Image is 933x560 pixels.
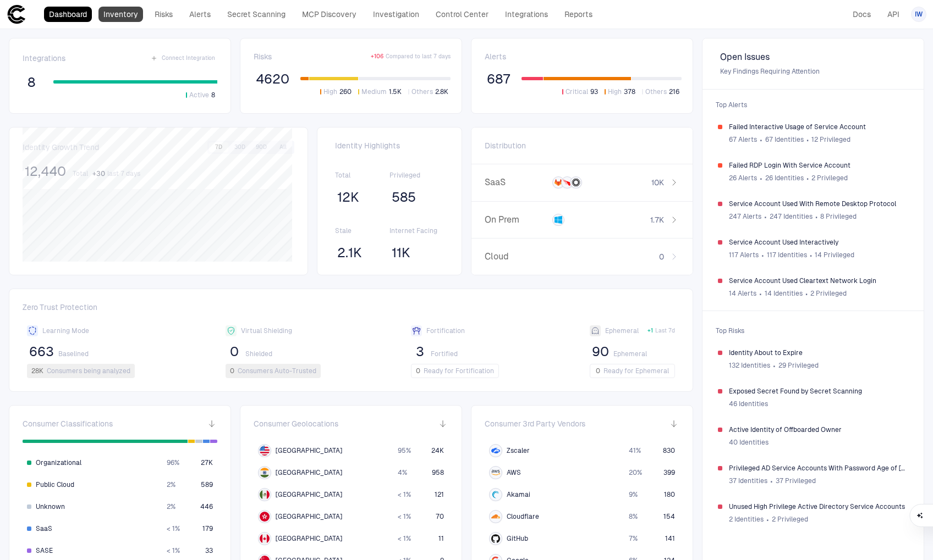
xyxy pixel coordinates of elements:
[820,212,857,221] span: 8 Privileged
[36,524,52,533] span: SaaS
[664,490,675,499] span: 180
[254,419,338,429] span: Consumer Geolocations
[436,512,444,521] span: 70
[770,473,773,489] span: ∙
[256,71,289,87] span: 4620
[729,161,908,170] span: Failed RDP Login With Service Account
[431,350,458,358] span: Fortified
[149,52,217,65] button: Connect Integration
[592,343,609,360] span: 90
[337,189,359,206] span: 12K
[276,468,342,477] span: [GEOGRAPHIC_DATA]
[590,343,611,361] button: 90
[663,512,675,521] span: 154
[389,244,413,262] button: 11K
[729,502,908,511] span: Unused High Privilege Active Directory Service Accounts
[23,419,113,429] span: Consumer Classifications
[36,458,81,467] span: Organizational
[150,7,178,22] a: Risks
[339,87,352,96] span: 260
[882,7,904,22] a: API
[764,208,767,225] span: ∙
[729,251,759,259] span: 117 Alerts
[251,142,271,152] button: 90D
[613,350,647,358] span: Ephemeral
[432,468,444,477] span: 958
[806,131,810,148] span: ∙
[507,512,539,521] span: Cloudflare
[765,135,804,144] span: 67 Identities
[608,87,622,96] span: High
[729,515,764,524] span: 2 Identities
[260,446,270,456] img: US
[915,10,923,19] span: IW
[485,251,548,262] span: Cloud
[911,7,926,22] button: IW
[368,7,424,22] a: Investigation
[389,87,402,96] span: 1.5K
[318,87,354,97] button: High260
[485,177,548,188] span: SaaS
[416,367,420,375] span: 0
[507,446,530,455] span: Zscaler
[276,534,342,543] span: [GEOGRAPHIC_DATA]
[335,226,389,235] span: Stale
[485,214,548,225] span: On Prem
[36,502,65,511] span: Unknown
[491,490,500,499] div: Akamai
[260,490,270,500] img: MX
[36,480,74,489] span: Public Cloud
[485,70,513,88] button: 687
[720,52,906,63] span: Open Issues
[806,170,810,186] span: ∙
[485,141,526,151] span: Distribution
[566,87,588,96] span: Critical
[260,512,270,522] img: HK
[729,387,908,396] span: Exposed Secret Found by Secret Scanning
[416,343,424,360] span: 3
[663,446,675,455] span: 830
[629,490,638,499] span: 9 %
[729,464,908,473] span: Privileged AD Service Accounts With Password Age of [DEMOGRAPHIC_DATA]+ Years
[729,400,768,408] span: 46 Identities
[44,7,92,22] a: Dashboard
[647,327,653,335] span: + 1
[371,53,383,60] span: + 106
[335,188,361,206] button: 12K
[424,367,494,375] span: Ready for Fortification
[398,512,411,521] span: < 1 %
[767,251,807,259] span: 117 Identities
[709,320,917,342] span: Top Risks
[500,7,553,22] a: Integrations
[92,169,105,178] span: + 30
[23,53,65,63] span: Integrations
[389,226,444,235] span: Internet Facing
[810,289,847,298] span: 2 Privileged
[73,169,88,178] span: Total
[389,171,444,180] span: Privileged
[811,174,848,182] span: 2 Privileged
[761,247,765,263] span: ∙
[624,87,635,96] span: 378
[772,357,776,374] span: ∙
[226,343,243,361] button: 0
[184,7,216,22] a: Alerts
[411,343,429,361] button: 3
[260,468,270,478] img: IN
[398,490,411,499] span: < 1 %
[260,534,270,544] img: CA
[759,285,762,302] span: ∙
[491,512,500,521] div: Cloudflare
[485,419,585,429] span: Consumer 3rd Party Vendors
[720,67,906,76] span: Key Findings Requiring Attention
[107,169,140,178] span: last 7 days
[167,458,179,467] span: 96 %
[507,468,521,477] span: AWS
[209,142,228,152] button: 7D
[98,7,143,22] a: Inventory
[605,326,639,335] span: Ephemeral
[323,87,337,96] span: High
[729,476,767,485] span: 37 Identities
[167,524,180,533] span: < 1 %
[335,244,364,262] button: 2.1K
